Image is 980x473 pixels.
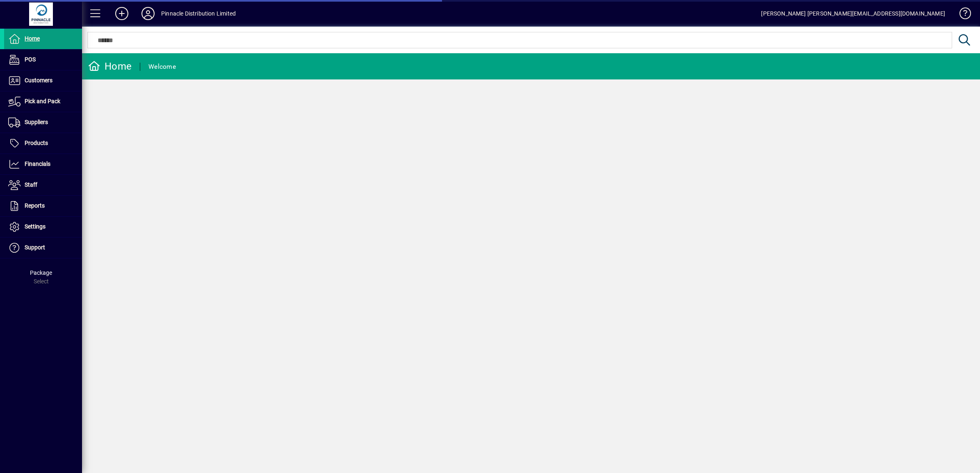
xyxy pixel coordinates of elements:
[4,154,82,174] a: Financials
[25,140,48,146] span: Products
[761,7,945,20] div: [PERSON_NAME] [PERSON_NAME][EMAIL_ADDRESS][DOMAIN_NAME]
[25,181,37,188] span: Staff
[25,56,36,63] span: POS
[161,7,236,20] div: Pinnacle Distribution Limited
[4,133,82,154] a: Products
[88,60,132,73] div: Home
[4,175,82,195] a: Staff
[4,70,82,91] a: Customers
[25,223,46,230] span: Settings
[109,6,135,21] button: Add
[135,6,161,21] button: Profile
[953,2,970,28] a: Knowledge Base
[25,244,45,251] span: Support
[25,202,45,209] span: Reports
[4,196,82,216] a: Reports
[4,217,82,237] a: Settings
[25,98,60,104] span: Pick and Pack
[25,77,52,84] span: Customers
[30,269,52,276] span: Package
[148,60,176,73] div: Welcome
[4,112,82,133] a: Suppliers
[4,238,82,258] a: Support
[25,161,50,167] span: Financials
[25,35,40,42] span: Home
[25,119,48,125] span: Suppliers
[4,50,82,70] a: POS
[4,91,82,112] a: Pick and Pack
